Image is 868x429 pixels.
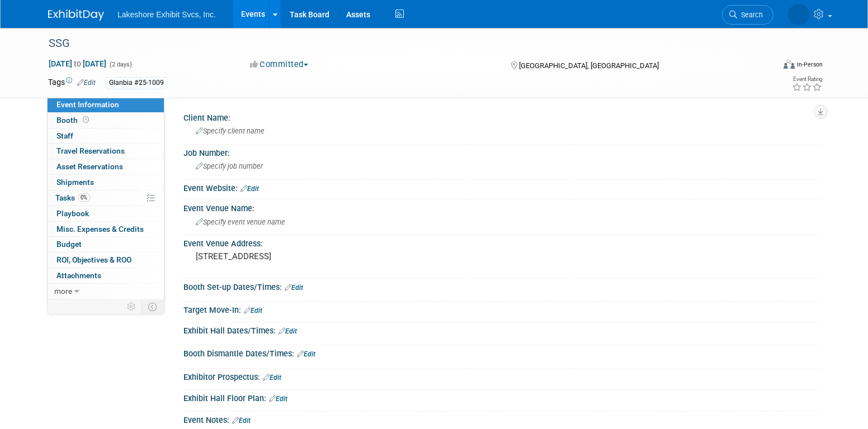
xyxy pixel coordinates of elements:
[56,131,73,140] span: Staff
[183,390,820,404] div: Exhibit Hall Floor Plan:
[48,252,164,268] a: ROI, Objectives & ROO
[279,327,297,335] a: Edit
[48,77,96,89] td: Tags
[106,77,167,89] div: Glanbia #25-1009
[78,193,90,202] span: 0%
[519,61,659,70] span: [GEOGRAPHIC_DATA], [GEOGRAPHIC_DATA]
[81,116,91,124] span: Booth not reserved yet
[122,299,141,314] td: Personalize Event Tab Strip
[183,200,820,214] div: Event Venue Name:
[183,145,820,159] div: Job Number:
[196,162,263,170] span: Specify job number
[117,10,216,19] span: Lakeshore Exhibit Svcs, Inc.
[108,61,132,68] span: (2 days)
[56,100,119,109] span: Event Information
[269,395,287,403] a: Edit
[56,178,94,187] span: Shipments
[244,307,262,314] a: Edit
[246,59,313,70] button: Committed
[183,302,820,316] div: Target Move-In:
[788,4,809,25] img: MICHELLE MOYA
[48,222,164,237] a: Misc. Expenses & Credits
[45,34,757,54] div: SSG
[183,345,820,360] div: Booth Dismantle Dates/Times:
[77,79,96,87] a: Edit
[72,59,83,68] span: to
[56,116,91,125] span: Booth
[48,59,107,69] span: [DATE] [DATE]
[56,146,125,155] span: Travel Reservations
[48,9,104,21] img: ExhibitDay
[792,77,822,82] div: Event Rating
[737,11,763,19] span: Search
[183,369,820,383] div: Exhibitor Prospectus:
[56,271,101,280] span: Attachments
[48,159,164,174] a: Asset Reservations
[240,185,259,193] a: Edit
[263,374,281,382] a: Edit
[48,128,164,144] a: Staff
[232,417,251,425] a: Edit
[297,350,315,358] a: Edit
[183,180,820,194] div: Event Website:
[141,299,164,314] td: Toggle Event Tabs
[196,218,285,226] span: Specify event venue name
[56,225,144,233] span: Misc. Expenses & Credits
[48,113,164,128] a: Booth
[48,190,164,206] a: Tasks0%
[55,193,90,202] span: Tasks
[56,240,82,249] span: Budget
[56,162,123,171] span: Asset Reservations
[183,279,820,293] div: Booth Set-up Dates/Times:
[48,237,164,252] a: Budget
[48,175,164,190] a: Shipments
[183,412,820,426] div: Event Notes:
[285,284,303,292] a: Edit
[796,60,823,69] div: In-Person
[707,58,823,75] div: Event Format
[784,60,795,69] img: Format-Inperson.png
[48,268,164,283] a: Attachments
[196,127,265,135] span: Specify client name
[183,322,820,337] div: Exhibit Hall Dates/Times:
[183,109,820,123] div: Client Name:
[722,5,773,25] a: Search
[56,209,89,218] span: Playbook
[48,97,164,112] a: Event Information
[196,251,436,261] pre: [STREET_ADDRESS]
[48,144,164,159] a: Travel Reservations
[56,255,131,264] span: ROI, Objectives & ROO
[48,206,164,221] a: Playbook
[183,235,820,249] div: Event Venue Address:
[48,284,164,299] a: more
[54,287,72,295] span: more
